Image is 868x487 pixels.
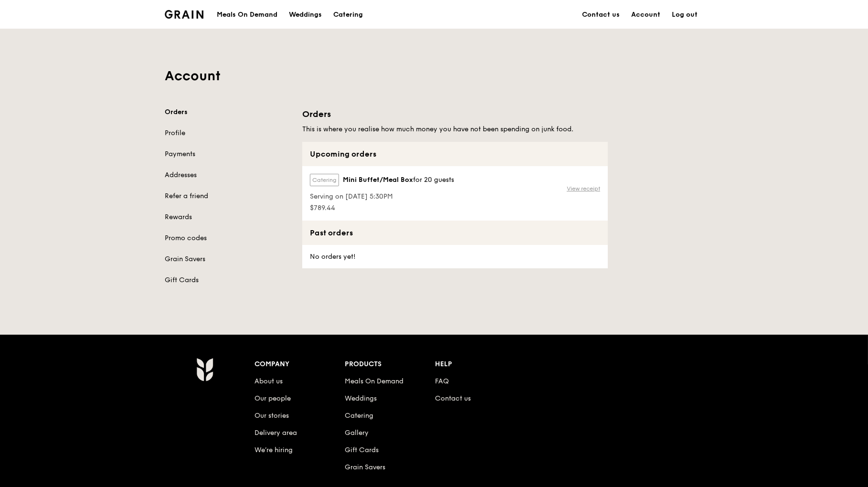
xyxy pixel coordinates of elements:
[666,0,703,29] a: Log out
[302,107,608,121] h1: Orders
[345,429,369,437] a: Gallery
[165,254,291,264] a: Grain Savers
[435,377,449,385] a: FAQ
[165,128,291,138] a: Profile
[310,174,339,186] label: Catering
[165,10,203,19] img: Grain
[254,358,345,371] div: Company
[302,125,608,134] h5: This is where you realise how much money you have not been spending on junk food.
[345,358,435,371] div: Products
[302,221,608,245] div: Past orders
[165,191,291,201] a: Refer a friend
[302,142,608,166] div: Upcoming orders
[435,394,471,402] a: Contact us
[345,446,379,454] a: Gift Cards
[254,377,283,385] a: About us
[165,170,291,180] a: Addresses
[345,463,385,471] a: Grain Savers
[254,446,293,454] a: We’re hiring
[345,394,377,402] a: Weddings
[254,412,289,420] a: Our stories
[435,358,525,371] div: Help
[576,0,625,29] a: Contact us
[625,0,666,29] a: Account
[328,0,369,29] a: Catering
[217,0,277,29] div: Meals On Demand
[567,185,600,192] a: View receipt
[345,412,373,420] a: Catering
[333,0,363,29] div: Catering
[302,245,361,268] div: No orders yet!
[165,233,291,243] a: Promo codes
[345,377,403,385] a: Meals On Demand
[310,203,454,213] span: $789.44
[165,107,291,117] a: Orders
[165,149,291,159] a: Payments
[254,394,291,402] a: Our people
[283,0,328,29] a: Weddings
[310,192,454,201] span: Serving on [DATE] 5:30PM
[165,212,291,222] a: Rewards
[289,0,322,29] div: Weddings
[343,175,413,185] span: Mini Buffet/Meal Box
[165,275,291,285] a: Gift Cards
[413,176,454,184] span: for 20 guests
[254,429,297,437] a: Delivery area
[196,358,213,381] img: Grain
[165,67,703,85] h1: Account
